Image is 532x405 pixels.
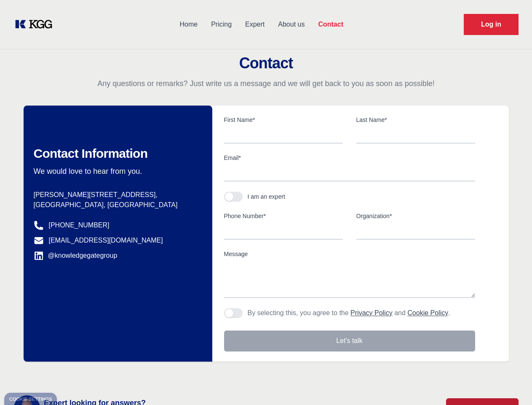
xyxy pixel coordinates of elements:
h2: Contact Information [34,146,199,161]
a: @knowledgegategroup [34,251,118,261]
a: Cookie Policy [407,309,448,316]
h2: Contact [10,55,522,72]
a: [PHONE_NUMBER] [49,220,110,230]
label: Organization* [356,212,475,220]
p: [GEOGRAPHIC_DATA], [GEOGRAPHIC_DATA] [34,200,199,210]
label: Last Name* [356,116,475,124]
div: Cookie settings [9,397,52,402]
a: Contact [311,13,350,35]
p: [PERSON_NAME][STREET_ADDRESS], [34,190,199,200]
a: Privacy Policy [350,309,393,316]
button: Let's talk [224,330,475,351]
a: Request Demo [464,14,519,35]
div: I am an expert [248,192,286,201]
label: First Name* [224,116,343,124]
label: Phone Number* [224,212,343,220]
label: Message [224,250,475,258]
iframe: Chat Widget [490,364,532,405]
a: Expert [238,13,271,35]
a: Home [173,13,204,35]
a: Pricing [204,13,238,35]
a: KOL Knowledge Platform: Talk to Key External Experts (KEE) [13,18,59,31]
p: We would love to hear from you. [34,166,199,176]
p: Any questions or remarks? Just write us a message and we will get back to you as soon as possible! [10,78,522,89]
label: Email* [224,154,475,162]
a: About us [271,13,311,35]
a: [EMAIL_ADDRESS][DOMAIN_NAME] [49,235,163,246]
p: By selecting this, you agree to the and . [248,308,450,318]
